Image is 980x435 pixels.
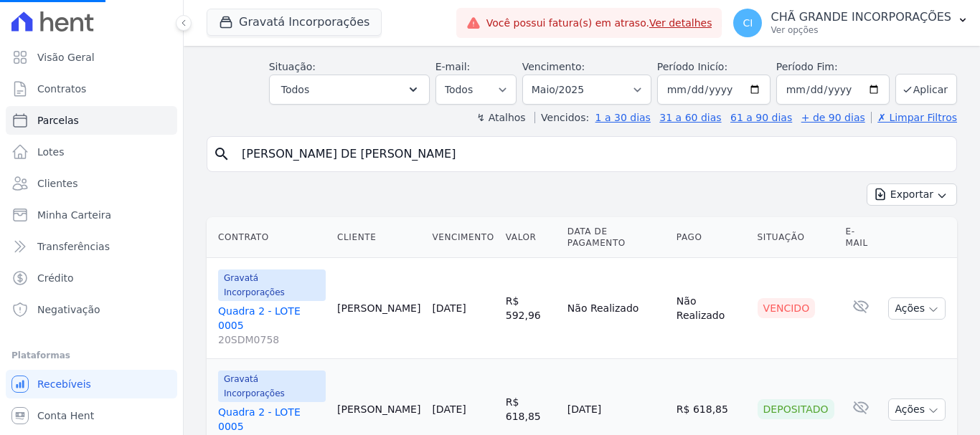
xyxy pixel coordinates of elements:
a: ✗ Limpar Filtros [871,112,957,123]
a: Contratos [6,75,177,103]
th: Valor [500,217,562,258]
th: Situação [752,217,840,258]
div: Vencido [758,298,816,318]
a: Visão Geral [6,43,177,72]
label: Vencimento: [522,61,585,72]
button: Gravatá Incorporações [207,9,382,36]
a: 1 a 30 dias [595,112,651,123]
td: R$ 592,96 [500,258,562,359]
button: Todos [269,75,430,105]
th: Contrato [207,217,331,258]
button: Ações [888,398,946,421]
span: Conta Hent [37,408,94,423]
span: Parcelas [37,113,79,128]
a: Recebíveis [6,370,177,398]
a: [DATE] [432,403,466,415]
span: Lotes [37,145,65,159]
span: Clientes [37,176,77,191]
th: E-mail [840,217,883,258]
span: Crédito [37,271,74,285]
label: Situação: [269,61,316,72]
span: Recebíveis [37,377,91,391]
label: ↯ Atalhos [476,112,525,123]
a: Lotes [6,138,177,166]
span: Contratos [37,82,86,96]
label: Período Fim: [776,59,890,75]
th: Pago [671,217,752,258]
label: E-mail: [435,61,471,72]
p: Ver opções [771,24,951,36]
button: Ações [888,297,946,320]
input: Buscar por nome do lote ou do cliente [233,140,951,168]
p: CHÃ GRANDE INCORPORAÇÕES [771,10,951,24]
button: CI CHÃ GRANDE INCORPORAÇÕES Ver opções [722,3,980,43]
button: Aplicar [895,74,957,105]
label: Período Inicío: [657,61,727,72]
a: [DATE] [432,302,466,314]
a: 31 a 60 dias [659,112,721,123]
td: Não Realizado [562,258,671,359]
span: Gravatá Incorporações [218,371,326,402]
a: Quadra 2 - LOTE 000520SDM0758 [218,304,326,347]
th: Data de Pagamento [562,217,671,258]
a: Parcelas [6,106,177,135]
span: Minha Carteira [37,208,111,222]
a: Transferências [6,232,177,261]
th: Vencimento [426,217,499,258]
a: Ver detalhes [649,17,712,29]
span: Todos [281,81,309,98]
label: Vencidos: [534,112,589,123]
a: + de 90 dias [801,112,865,123]
a: Conta Hent [6,401,177,430]
td: [PERSON_NAME] [331,258,426,359]
a: Minha Carteira [6,201,177,229]
a: 61 a 90 dias [730,112,792,123]
a: Negativação [6,295,177,324]
a: Clientes [6,169,177,198]
div: Plataformas [11,347,171,364]
a: Crédito [6,264,177,292]
div: Depositado [758,399,834,419]
th: Cliente [331,217,426,258]
span: Você possui fatura(s) em atraso. [486,16,712,31]
span: Transferências [37,239,110,254]
td: Não Realizado [671,258,752,359]
button: Exportar [867,183,957,206]
span: 20SDM0758 [218,333,326,347]
span: CI [743,18,753,28]
span: Negativação [37,302,100,317]
i: search [213,145,230,163]
span: Visão Geral [37,50,95,64]
span: Gravatá Incorporações [218,269,326,301]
